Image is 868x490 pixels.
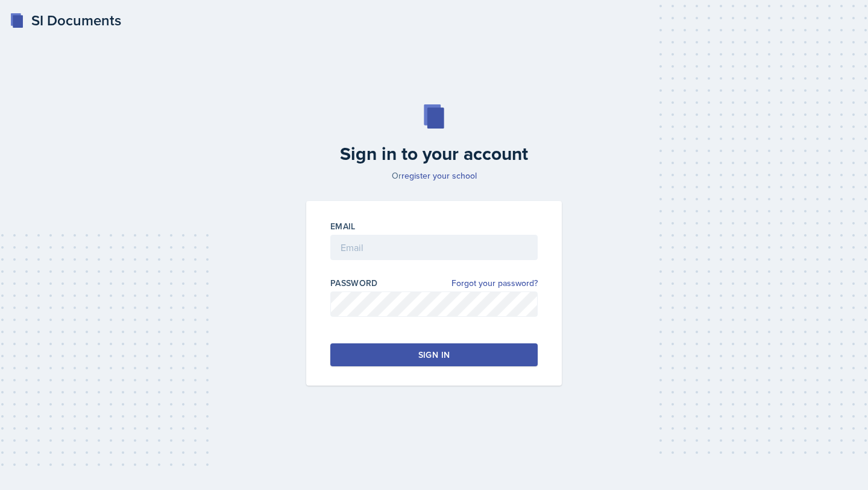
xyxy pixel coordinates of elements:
a: register your school [401,170,477,182]
h2: Sign in to your account [299,143,569,165]
a: Forgot your password? [451,277,538,290]
input: Email [330,235,538,260]
label: Email [330,220,356,232]
p: Or [299,170,569,182]
div: Sign in [418,349,450,361]
button: Sign in [330,343,538,366]
label: Password [330,277,378,289]
a: SI Documents [10,10,121,31]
